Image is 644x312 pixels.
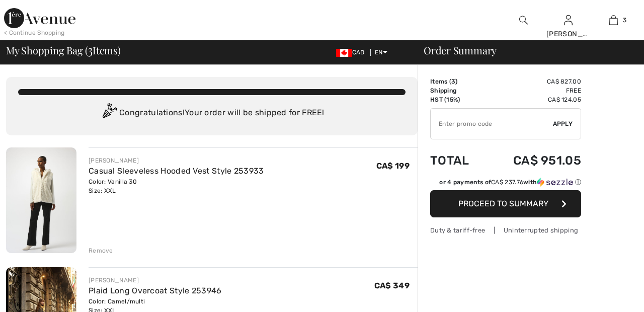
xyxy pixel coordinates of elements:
[18,103,406,123] div: Congratulations! Your order will be shipped for FREE!
[99,103,119,123] img: Congratulation2.svg
[485,143,581,178] td: CA$ 951.05
[430,190,581,217] button: Proceed to Summary
[89,177,264,195] div: Color: Vanilla 30 Size: XXL
[546,29,591,39] div: [PERSON_NAME]
[591,14,635,26] a: 3
[89,286,222,295] a: Plaid Long Overcoat Style 253946
[430,77,485,86] td: Items ( )
[431,109,553,139] input: Promo code
[430,143,485,178] td: Total
[4,8,75,28] img: 1ère Avenue
[451,78,455,85] span: 3
[336,49,369,56] span: CAD
[430,95,485,104] td: HST (15%)
[89,156,264,165] div: [PERSON_NAME]
[623,16,626,25] span: 3
[458,199,548,208] span: Proceed to Summary
[430,225,581,235] div: Duty & tariff-free | Uninterrupted shipping
[89,166,264,176] a: Casual Sleeveless Hooded Vest Style 253933
[430,86,485,95] td: Shipping
[88,43,93,56] span: 3
[375,49,387,56] span: EN
[374,281,410,290] span: CA$ 349
[439,178,581,187] div: or 4 payments of with
[376,161,410,171] span: CA$ 199
[564,15,573,25] a: Sign In
[491,179,523,186] span: CA$ 237.76
[485,86,581,95] td: Free
[336,49,352,57] img: Canadian Dollar
[430,178,581,190] div: or 4 payments ofCA$ 237.76withSezzle Click to learn more about Sezzle
[6,45,121,55] span: My Shopping Bag ( Items)
[6,147,76,253] img: Casual Sleeveless Hooded Vest Style 253933
[89,276,222,285] div: [PERSON_NAME]
[89,246,113,255] div: Remove
[564,14,573,26] img: My Info
[519,14,528,26] img: search the website
[485,77,581,86] td: CA$ 827.00
[537,178,573,187] img: Sezzle
[609,14,618,26] img: My Bag
[4,28,65,37] div: < Continue Shopping
[553,119,573,128] span: Apply
[412,45,638,55] div: Order Summary
[485,95,581,104] td: CA$ 124.05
